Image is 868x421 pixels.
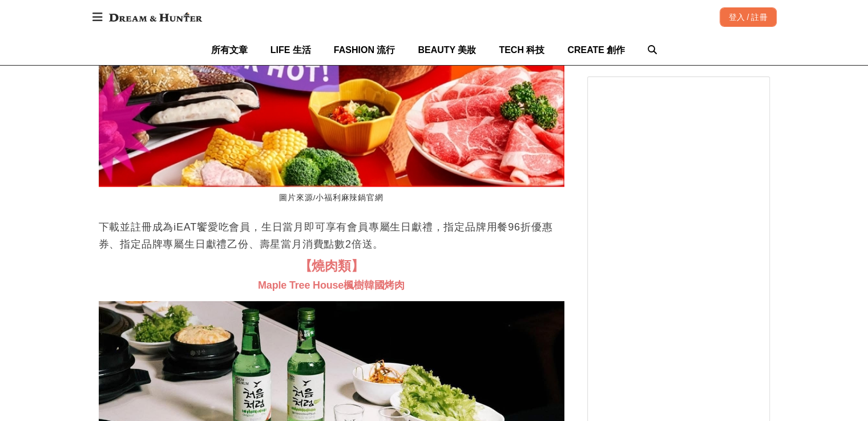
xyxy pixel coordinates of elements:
[567,35,625,65] a: CREATE 創作
[271,45,311,55] span: LIFE 生活
[418,45,476,55] span: BEAUTY 美妝
[99,187,564,209] figcaption: 圖片來源/小福利麻辣鍋官網
[211,35,248,65] a: 所有文章
[334,35,395,65] a: FASHION 流行
[103,7,208,27] img: Dream & Hunter
[211,45,248,55] span: 所有文章
[99,218,564,253] p: 下載並註冊成為iEAT饗愛吃會員，生日當月即可享有會員專屬生日獻禮，指定品牌用餐96折優惠券、指定品牌專屬生日獻禮乙份、壽星當月消費點數2倍送。
[720,7,777,27] div: 登入 / 註冊
[418,35,476,65] a: BEAUTY 美妝
[499,35,544,65] a: TECH 科技
[299,258,364,273] span: 【燒肉類】
[334,45,395,55] span: FASHION 流行
[567,45,625,55] span: CREATE 創作
[258,280,405,291] span: Maple Tree House楓樹韓國烤肉
[271,35,311,65] a: LIFE 生活
[499,45,544,55] span: TECH 科技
